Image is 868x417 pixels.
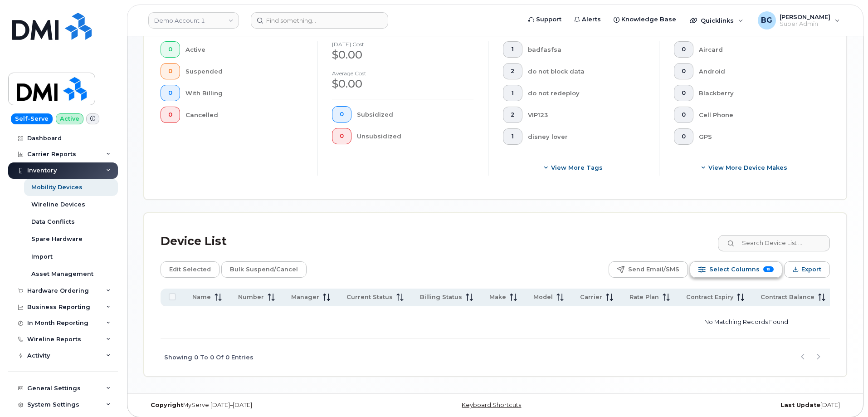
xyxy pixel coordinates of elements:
[751,11,846,29] div: Bill Geary
[503,85,522,101] button: 1
[332,70,473,76] h4: Average cost
[551,163,603,172] span: View more tags
[699,63,816,79] div: Android
[683,11,750,29] div: Quicklinks
[763,266,774,272] span: 15
[221,261,307,278] button: Bulk Suspend/Cancel
[708,163,787,172] span: View More Device Makes
[161,107,180,123] button: 0
[686,293,733,301] span: Contract Expiry
[332,76,473,92] div: $0.00
[332,128,351,144] button: 0
[503,128,522,145] button: 1
[238,293,264,301] span: Number
[699,85,816,101] div: Blackberry
[148,12,239,29] a: Demo Account 1
[528,85,645,101] div: do not redeploy
[161,230,227,253] div: Device List
[533,293,553,301] span: Model
[161,63,180,79] button: 0
[629,293,659,301] span: Rate Plan
[291,293,319,301] span: Manager
[185,41,303,58] div: Active
[674,159,815,176] button: View More Device Makes
[528,107,645,123] div: VIP123
[699,107,816,123] div: Cell Phone
[346,293,393,301] span: Current Status
[511,46,515,53] span: 1
[340,132,344,140] span: 0
[164,351,254,364] span: Showing 0 To 0 Of 0 Entries
[332,47,473,63] div: $0.00
[612,402,847,409] div: [DATE]
[690,261,782,278] button: Select Columns 15
[699,128,816,145] div: GPS
[780,20,830,28] span: Super Admin
[357,106,474,123] div: Subsidized
[420,293,462,301] span: Billing Status
[192,293,211,301] span: Name
[511,89,515,97] span: 1
[536,15,561,24] span: Support
[607,10,683,29] a: Knowledge Base
[709,263,760,276] span: Select Columns
[628,263,679,276] span: Send Email/SMS
[701,17,734,24] span: Quicklinks
[144,402,378,409] div: MyServe [DATE]–[DATE]
[580,293,602,301] span: Carrier
[609,261,688,278] button: Send Email/SMS
[784,261,830,278] button: Export
[168,89,172,97] span: 0
[674,85,693,101] button: 0
[528,41,645,58] div: badfasfsa
[528,128,645,145] div: disney lover
[568,10,607,29] a: Alerts
[168,111,172,118] span: 0
[168,46,172,53] span: 0
[503,107,522,123] button: 2
[621,15,676,24] span: Knowledge Base
[161,41,180,58] button: 0
[151,402,183,408] strong: Copyright
[761,293,814,301] span: Contract Balance
[340,111,344,118] span: 0
[522,10,568,29] a: Support
[582,15,601,24] span: Alerts
[674,41,693,58] button: 0
[230,263,298,276] span: Bulk Suspend/Cancel
[801,263,821,276] span: Export
[682,111,686,118] span: 0
[251,12,388,29] input: Find something...
[185,63,303,79] div: Suspended
[489,293,506,301] span: Make
[161,85,180,101] button: 0
[462,402,521,408] a: Keyboard Shortcuts
[169,263,211,276] span: Edit Selected
[161,261,219,278] button: Edit Selected
[761,15,772,26] span: BG
[503,41,522,58] button: 1
[674,107,693,123] button: 0
[780,402,820,408] strong: Last Update
[682,89,686,97] span: 0
[332,41,473,47] h4: [DATE] cost
[511,111,515,118] span: 2
[168,68,172,75] span: 0
[503,159,644,176] button: View more tags
[674,63,693,79] button: 0
[503,63,522,79] button: 2
[780,13,830,20] span: [PERSON_NAME]
[511,133,515,140] span: 1
[528,63,645,79] div: do not block data
[185,85,303,101] div: With Billing
[682,68,686,75] span: 0
[511,68,515,75] span: 2
[682,133,686,140] span: 0
[357,128,474,144] div: Unsubsidized
[332,106,351,123] button: 0
[674,128,693,145] button: 0
[185,107,303,123] div: Cancelled
[718,235,830,251] input: Search Device List ...
[682,46,686,53] span: 0
[699,41,816,58] div: Aircard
